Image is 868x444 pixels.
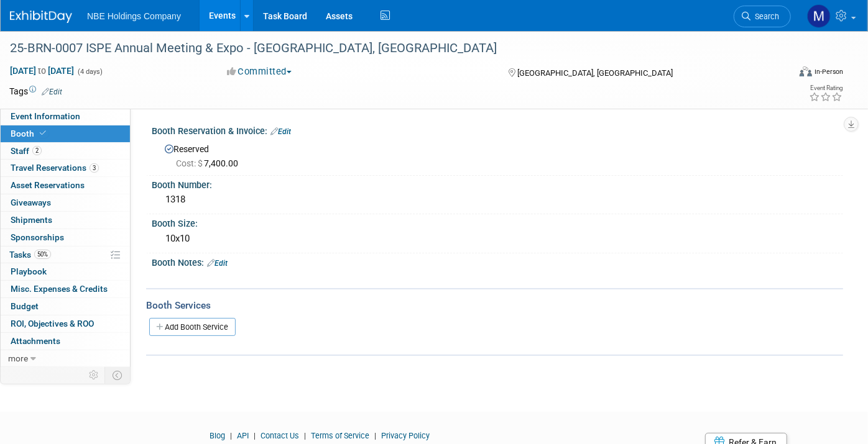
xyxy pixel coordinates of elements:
[34,250,51,259] span: 50%
[176,158,204,168] span: Cost: $
[807,4,831,28] img: Morgan Goddard
[11,319,94,328] span: ROI, Objectives & ROO
[1,263,130,280] a: Playbook
[11,197,51,207] span: Giveaways
[11,266,47,276] span: Playbook
[750,12,779,21] span: Search
[11,336,60,346] span: Attachments
[261,431,299,440] a: Contact Us
[152,122,843,138] div: Booth Reservation & Invoice:
[237,431,249,440] a: API
[210,431,225,440] a: Blog
[371,431,379,440] span: |
[161,140,834,170] div: Reserved
[1,125,130,142] a: Booth
[10,11,72,23] img: ExhibitDay
[11,232,64,242] span: Sponsorships
[1,281,130,297] a: Misc. Expenses & Credits
[6,37,772,60] div: 25-BRN-0007 ISPE Annual Meeting & Expo - [GEOGRAPHIC_DATA], [GEOGRAPHIC_DATA]
[146,299,843,312] div: Booth Services
[381,431,430,440] a: Privacy Policy
[87,11,181,21] span: NBE Holdings Company
[1,247,130,263] a: Tasks50%
[11,129,48,138] span: Booth
[9,250,51,260] span: Tasks
[11,284,108,294] span: Misc. Expenses & Credits
[161,190,834,209] div: 1318
[1,212,130,229] a: Shipments
[207,259,228,268] a: Edit
[11,215,52,225] span: Shipments
[720,65,844,83] div: Event Format
[32,146,42,155] span: 2
[152,176,843,191] div: Booth Number:
[105,367,131,383] td: Toggle Event Tabs
[9,65,75,76] span: [DATE] [DATE]
[1,229,130,246] a: Sponsorships
[251,431,259,440] span: |
[176,158,243,168] span: 7,400.00
[1,160,130,176] a: Travel Reservations3
[1,350,130,367] a: more
[1,143,130,160] a: Staff2
[36,66,48,76] span: to
[814,67,843,76] div: In-Person
[11,163,99,173] span: Travel Reservations
[270,127,291,136] a: Edit
[1,177,130,194] a: Asset Reservations
[11,180,85,190] span: Asset Reservations
[1,194,130,211] a: Giveaways
[223,65,297,78] button: Committed
[161,229,834,248] div: 10x10
[40,130,46,137] i: Booth reservation complete
[809,85,843,91] div: Event Rating
[90,163,99,173] span: 3
[1,298,130,315] a: Budget
[1,315,130,332] a: ROI, Objectives & ROO
[11,301,39,311] span: Budget
[42,88,62,96] a: Edit
[800,66,812,76] img: Format-Inperson.png
[734,6,791,27] a: Search
[9,85,62,97] td: Tags
[227,431,235,440] span: |
[311,431,369,440] a: Terms of Service
[152,253,843,270] div: Booth Notes:
[1,333,130,350] a: Attachments
[76,68,103,76] span: (4 days)
[1,108,130,125] a: Event Information
[517,68,673,78] span: [GEOGRAPHIC_DATA], [GEOGRAPHIC_DATA]
[8,353,28,363] span: more
[301,431,309,440] span: |
[149,318,236,336] a: Add Booth Service
[11,146,42,156] span: Staff
[83,367,105,383] td: Personalize Event Tab Strip
[11,111,80,121] span: Event Information
[152,214,843,230] div: Booth Size:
